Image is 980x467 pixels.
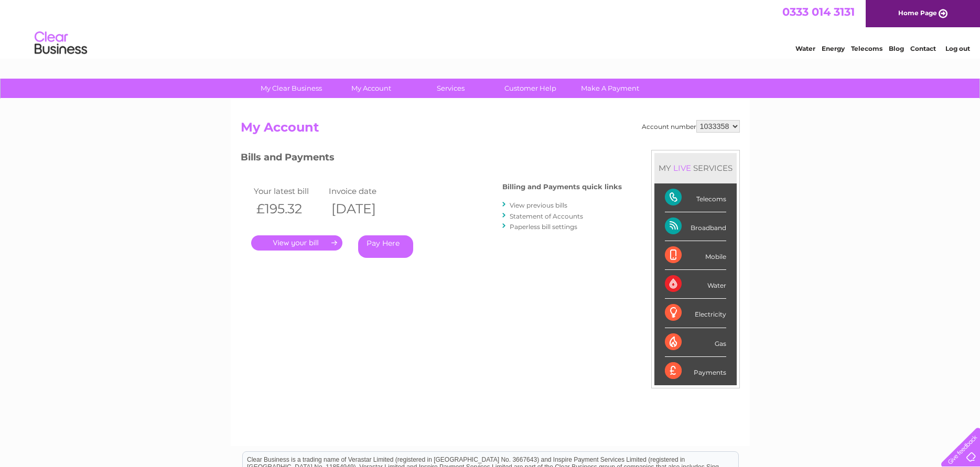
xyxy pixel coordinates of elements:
a: Services [407,79,494,98]
a: Make A Payment [567,79,653,98]
th: [DATE] [326,198,402,220]
h4: Billing and Payments quick links [502,183,622,191]
a: View previous bills [510,201,567,209]
a: Log out [945,45,970,52]
div: Payments [665,357,726,385]
th: £195.32 [251,198,327,220]
a: Energy [822,45,845,52]
a: 0333 014 3131 [782,5,855,18]
a: My Account [328,79,414,98]
h2: My Account [241,120,740,140]
a: Paperless bill settings [510,223,577,231]
div: Electricity [665,299,726,328]
a: Pay Here [358,235,413,258]
a: Statement of Accounts [510,212,583,220]
div: Clear Business is a trading name of Verastar Limited (registered in [GEOGRAPHIC_DATA] No. 3667643... [243,6,738,51]
a: Telecoms [851,45,882,52]
div: Broadband [665,212,726,241]
div: Gas [665,328,726,357]
h3: Bills and Payments [241,150,622,168]
img: logo.png [34,27,88,59]
a: Customer Help [487,79,574,98]
a: . [251,235,342,251]
div: LIVE [671,163,693,173]
div: Telecoms [665,183,726,212]
div: Account number [642,120,740,133]
a: Blog [889,45,904,52]
td: Invoice date [326,184,402,198]
a: My Clear Business [248,79,335,98]
a: Water [795,45,815,52]
a: Contact [910,45,936,52]
div: Water [665,270,726,299]
div: Mobile [665,241,726,270]
td: Your latest bill [251,184,327,198]
div: MY SERVICES [654,153,737,183]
